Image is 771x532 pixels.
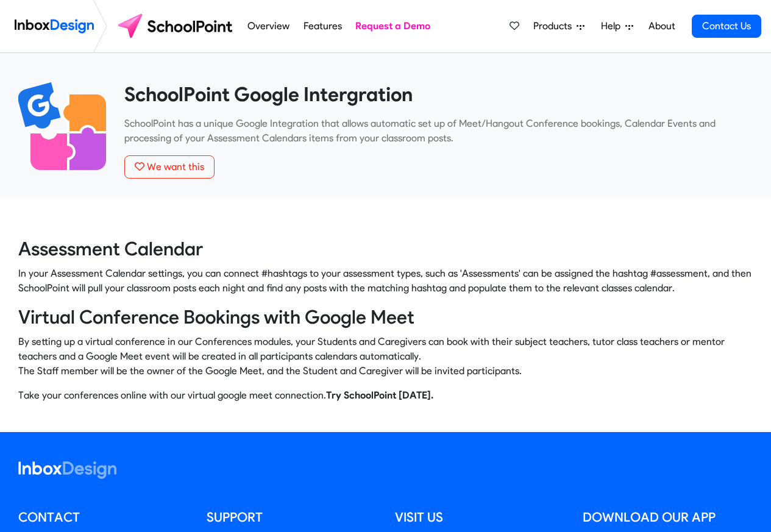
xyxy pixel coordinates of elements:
a: Contact Us [692,15,761,38]
button: We want this [124,155,215,179]
img: 2022_01_13_icon_google_integration.svg [18,82,106,170]
img: logo_inboxdesign_white.svg [18,461,116,479]
a: Request a Demo [352,14,434,38]
a: Help [596,14,638,38]
a: Features [300,14,345,38]
strong: Try SchoolPoint [DATE]. [326,389,433,401]
h5: Contact [18,508,188,527]
span: We want this [147,161,204,172]
h5: Download our App [583,508,753,527]
p: Take your conferences online with our virtual google meet connection. [18,388,753,403]
h5: Visit us [395,508,565,527]
h5: Support [207,508,377,527]
heading: SchoolPoint Google Intergration [124,82,753,107]
h3: Assessment Calendar [18,237,753,261]
span: Products [533,19,577,34]
span: Help [601,19,625,34]
p: By setting up a virtual conference in our Conferences modules, your Students and Caregivers can b... [18,335,753,378]
a: Products [528,14,589,38]
p: In your Assessment Calendar settings, you can connect #hashtags to your assessment types, such as... [18,266,753,296]
h3: Virtual Conference Bookings with Google Meet [18,305,753,330]
p: SchoolPoint has a unique Google Integration that allows automatic set up of Meet/Hangout Conferen... [124,116,753,146]
a: About [645,14,678,38]
a: Overview [244,14,293,38]
img: schoolpoint logo [112,12,241,41]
